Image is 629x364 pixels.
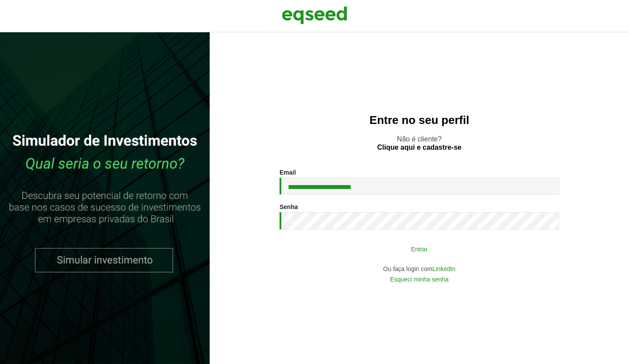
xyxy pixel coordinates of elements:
[227,114,612,127] h2: Entre no seu perfil
[432,266,456,272] a: LinkedIn
[306,240,533,257] button: Entrar
[377,144,462,151] a: Clique aqui e cadastre-se
[280,204,298,210] label: Senha
[227,135,612,151] p: Não é cliente?
[280,169,296,175] label: Email
[390,276,449,282] a: Esqueci minha senha
[282,4,347,26] img: EqSeed Logo
[280,266,559,272] div: Ou faça login com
